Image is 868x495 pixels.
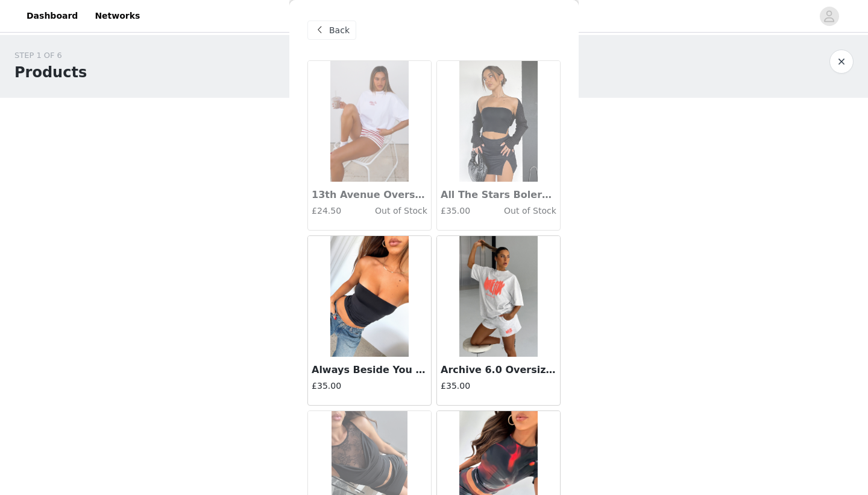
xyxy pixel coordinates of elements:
div: STEP 1 OF 6 [14,49,87,62]
h4: £24.50 [312,205,350,217]
img: 13th Avenue Oversized Tee White [330,61,409,182]
a: Dashboard [19,2,85,30]
img: Archive 6.0 Oversized Tee Cloudburst [459,236,538,357]
img: All The Stars Bolero Black [459,61,538,182]
h4: Out of Stock [350,205,427,217]
h4: £35.00 [441,205,479,217]
h3: 13th Avenue Oversized Tee White [312,188,427,202]
div: avatar [823,7,835,26]
h3: All The Stars Bolero Black [441,188,556,202]
span: Back [329,24,350,37]
h3: Always Beside You Top Black [312,363,427,377]
h3: Archive 6.0 Oversized Tee Cloudburst [441,363,556,377]
h4: £35.00 [312,380,427,392]
h4: £35.00 [441,380,556,392]
img: Always Beside You Top Black [330,236,409,357]
h4: Out of Stock [479,205,556,217]
h1: Products [14,62,87,83]
a: Networks [87,2,147,30]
